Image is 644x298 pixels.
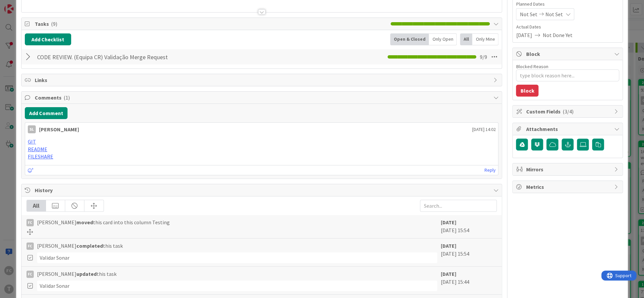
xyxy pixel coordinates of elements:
[429,33,457,45] div: Only Open
[440,218,497,235] div: [DATE] 15:54
[51,21,57,27] span: ( 9 )
[25,107,68,119] button: Add Comment
[440,242,456,249] b: [DATE]
[484,166,495,174] a: Reply
[480,53,487,61] span: 9 / 9
[25,33,71,45] button: Add Checklist
[420,200,497,212] input: Search...
[390,33,429,45] div: Open & Closed
[28,125,36,133] div: SL
[472,126,495,133] span: [DATE] 14:02
[37,280,437,291] div: Validar Sonar
[562,108,573,115] span: ( 3/4 )
[516,31,532,39] span: [DATE]
[26,219,34,226] div: FC
[14,1,30,9] span: Support
[460,33,472,45] div: All
[440,219,456,226] b: [DATE]
[35,51,184,63] input: Add Checklist...
[526,165,611,173] span: Mirrors
[28,153,53,160] a: FILESHARE
[526,183,611,191] span: Metrics
[76,219,93,226] b: moved
[472,33,498,45] div: Only Mine
[35,20,388,28] span: Tasks
[28,138,36,145] a: GIT
[516,64,548,69] label: Blocked Reason
[35,186,490,194] span: History
[516,85,538,97] button: Block
[440,271,456,277] b: [DATE]
[35,76,490,84] span: Links
[545,10,563,18] span: Not Set
[526,125,611,133] span: Attachments
[520,10,537,18] span: Not Set
[526,107,611,115] span: Custom Fields
[26,242,34,250] div: FC
[27,200,46,211] div: All
[37,270,116,278] span: [PERSON_NAME] this task
[516,23,619,30] span: Actual Dates
[440,270,497,291] div: [DATE] 15:44
[440,242,497,263] div: [DATE] 15:54
[64,94,70,101] span: ( 1 )
[37,242,123,250] span: [PERSON_NAME] this task
[28,146,47,152] a: README
[542,31,572,39] span: Not Done Yet
[37,218,170,226] span: [PERSON_NAME] this card into this column Testing
[76,242,103,249] b: completed
[26,271,34,278] div: FC
[76,271,97,277] b: updated
[516,1,619,8] span: Planned Dates
[526,50,611,58] span: Block
[39,125,79,133] div: [PERSON_NAME]
[35,94,490,102] span: Comments
[37,252,437,263] div: Validar Sonar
